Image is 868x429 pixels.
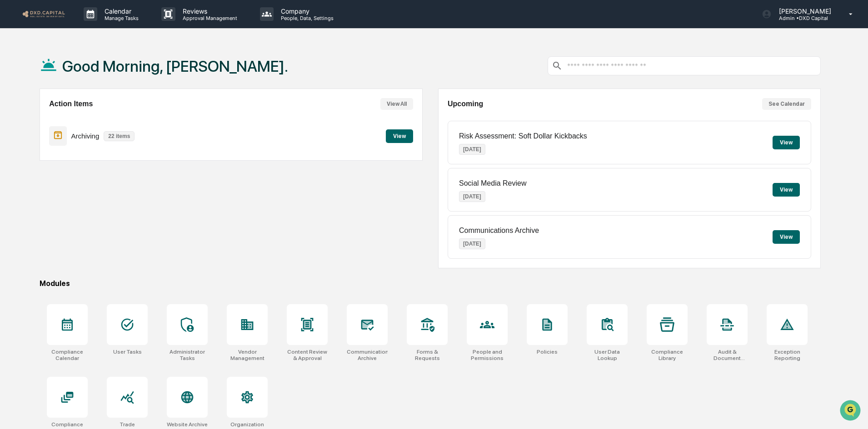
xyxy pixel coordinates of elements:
p: Calendar [97,7,143,15]
p: Archiving [71,132,100,140]
div: Vendor Management [227,349,268,361]
h1: Good Morning, [PERSON_NAME]. [62,57,288,75]
div: Forms & Requests [407,349,448,361]
p: 22 items [104,131,135,141]
p: Communications Archive [459,227,539,235]
div: Policies [537,349,558,355]
button: See Calendar [762,98,811,110]
iframe: Open customer support [839,399,863,424]
button: View [773,136,800,149]
p: Company [274,7,338,15]
div: Modules [40,279,821,288]
span: Data Lookup [18,132,57,141]
div: 🔎 [9,133,16,140]
div: Content Review & Approval [287,349,328,361]
button: View All [380,98,413,110]
div: Website Archive [167,421,208,428]
button: View [773,183,800,197]
p: Social Media Review [459,179,527,187]
button: Start new chat [155,72,165,83]
p: How can we help? [9,19,165,34]
div: 🗄️ [66,115,73,123]
img: 1746055101610-c473b297-6a78-478c-a979-82029cc54cd1 [9,69,25,86]
p: [DATE] [459,191,485,202]
img: logo [22,10,65,18]
div: User Tasks [113,349,142,355]
div: Exception Reporting [767,349,808,361]
div: Audit & Document Logs [707,349,748,361]
p: Risk Assessment: Soft Dollar Kickbacks [459,132,587,140]
span: Preclearance [18,114,59,123]
p: Reviews [175,7,242,15]
p: [DATE] [459,238,485,249]
a: Powered byPylon [64,153,110,161]
a: 🔎Data Lookup [5,128,61,144]
div: 🖐️ [9,115,16,123]
button: View [386,129,413,143]
p: Admin • DXD Capital [772,15,836,21]
div: Start new chat [31,69,149,79]
p: [DATE] [459,144,485,155]
button: View [773,230,800,244]
span: Attestations [75,114,113,123]
a: 🗄️Attestations [62,111,116,127]
a: 🖐️Preclearance [5,111,62,127]
div: People and Permissions [467,349,508,361]
p: Manage Tasks [97,15,143,21]
p: [PERSON_NAME] [772,7,836,15]
h2: Action Items [49,100,93,108]
h2: Upcoming [448,100,483,108]
p: People, Data, Settings [274,15,338,21]
p: Approval Management [175,15,242,21]
div: Communications Archive [347,349,388,361]
div: We're available if you need us! [31,79,115,86]
a: View [386,131,413,140]
div: Administrator Tasks [167,349,208,361]
span: Pylon [90,154,110,161]
div: Compliance Library [647,349,688,361]
div: Compliance Calendar [47,349,88,361]
div: User Data Lookup [587,349,628,361]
